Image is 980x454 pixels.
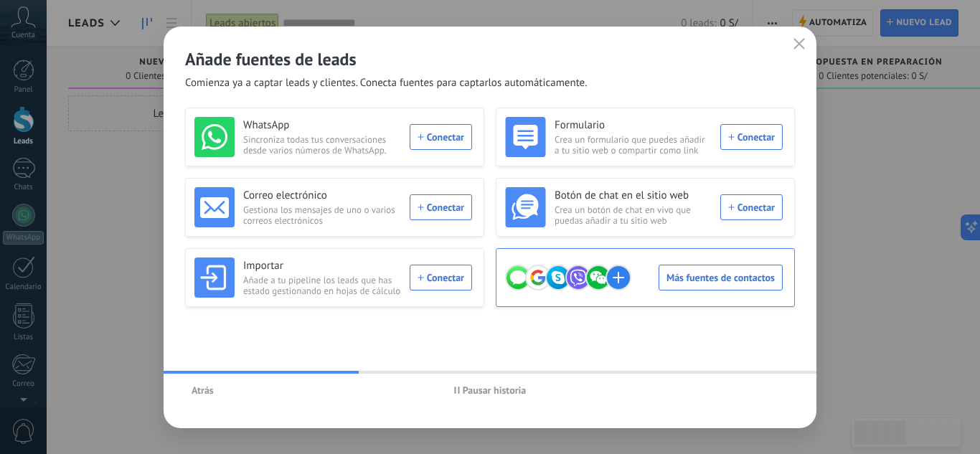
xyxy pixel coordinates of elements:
[463,385,527,395] span: Pausar historia
[185,76,587,90] span: Comienza ya a captar leads y clientes. Conecta fuentes para captarlos automáticamente.
[243,118,401,133] h3: WhatsApp
[185,48,795,70] h2: Añade fuentes de leads
[243,275,401,296] span: Añade a tu pipeline los leads que has estado gestionando en hojas de cálculo
[555,118,712,133] h3: Formulario
[555,134,712,156] span: Crea un formulario que puedes añadir a tu sitio web o compartir como link
[448,379,533,401] button: Pausar historia
[243,204,401,226] span: Gestiona los mensajes de uno o varios correos electrónicos
[243,134,401,156] span: Sincroniza todas tus conversaciones desde varios números de WhatsApp.
[555,189,712,203] h3: Botón de chat en el sitio web
[243,259,401,273] h3: Importar
[555,204,712,226] span: Crea un botón de chat en vivo que puedas añadir a tu sitio web
[185,379,220,401] button: Atrás
[243,189,401,203] h3: Correo electrónico
[192,385,214,395] span: Atrás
